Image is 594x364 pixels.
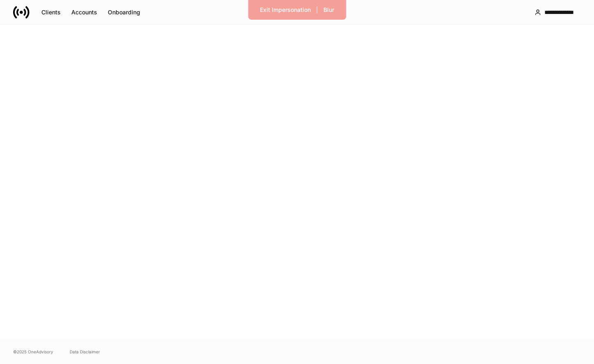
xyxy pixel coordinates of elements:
[70,348,100,355] a: Data Disclaimer
[66,6,102,19] button: Accounts
[41,8,61,16] div: Clients
[13,348,53,355] span: © 2025 OneAdvisory
[255,3,316,16] button: Exit Impersonation
[36,6,66,19] button: Clients
[318,3,339,16] button: Blur
[71,8,97,16] div: Accounts
[323,6,334,14] div: Blur
[260,6,311,14] div: Exit Impersonation
[102,6,146,19] button: Onboarding
[108,8,140,16] div: Onboarding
